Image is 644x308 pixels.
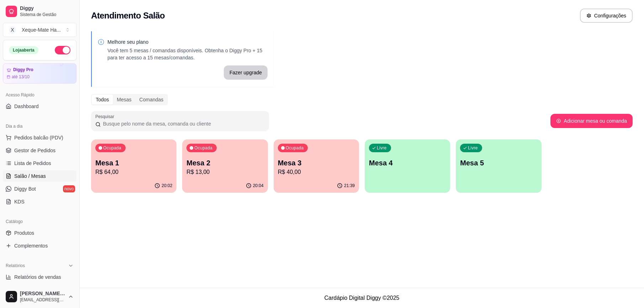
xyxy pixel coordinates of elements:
div: Acesso Rápido [3,89,76,101]
span: X [9,26,16,33]
p: R$ 13,00 [186,168,263,176]
p: Melhore seu plano [107,38,268,46]
span: Relatórios [6,263,25,269]
a: Relatório de clientes [3,284,76,296]
span: Relatórios de vendas [14,274,61,281]
span: Gestor de Pedidos [14,147,56,154]
button: Configurações [580,9,633,23]
article: Diggy Pro [13,67,33,73]
p: Você tem 5 mesas / comandas disponíveis. Obtenha o Diggy Pro + 15 para ter acesso a 15 mesas/coma... [107,47,268,61]
h2: Atendimento Salão [91,10,165,21]
button: LivreMesa 4 [365,139,450,193]
div: Catálogo [3,216,76,227]
article: até 13/10 [12,74,30,80]
a: DiggySistema de Gestão [3,3,76,20]
p: 21:39 [344,183,355,188]
a: Salão / Mesas [3,170,76,182]
button: LivreMesa 5 [456,139,541,193]
a: Complementos [3,240,76,251]
p: Mesa 2 [186,158,263,168]
button: Alterar Status [55,46,70,54]
button: [PERSON_NAME] e [PERSON_NAME][EMAIL_ADDRESS][DOMAIN_NAME] [3,288,76,305]
button: OcupadaMesa 3R$ 40,0021:39 [274,139,359,193]
span: Diggy [20,5,74,12]
span: Produtos [14,229,34,237]
button: Adicionar mesa ou comanda [550,114,633,128]
a: Produtos [3,227,76,239]
span: Salão / Mesas [14,172,46,180]
a: Diggy Botnovo [3,183,76,195]
p: Ocupada [194,145,212,151]
a: Relatórios de vendas [3,271,76,283]
p: Mesa 1 [95,158,172,168]
span: Lista de Pedidos [14,160,51,167]
p: 20:04 [253,183,264,188]
p: 20:02 [162,183,172,188]
p: Ocupada [103,145,121,151]
div: Dia a dia [3,121,76,132]
p: R$ 40,00 [278,168,355,176]
span: Sistema de Gestão [20,12,74,17]
a: Diggy Proaté 13/10 [3,63,76,84]
p: Livre [468,145,478,151]
label: Pesquisar [95,113,117,120]
p: Mesa 5 [460,158,537,168]
button: OcupadaMesa 2R$ 13,0020:04 [182,139,268,193]
div: Xeque-Mate Ha ... [22,26,61,33]
span: [EMAIL_ADDRESS][DOMAIN_NAME] [20,297,65,303]
footer: Cardápio Digital Diggy © 2025 [80,288,644,308]
button: OcupadaMesa 1R$ 64,0020:02 [91,139,176,193]
span: Pedidos balcão (PDV) [14,134,63,141]
a: KDS [3,196,76,207]
button: Pedidos balcão (PDV) [3,132,76,143]
p: Ocupada [286,145,304,151]
span: Diggy Bot [14,185,36,192]
a: Gestor de Pedidos [3,145,76,156]
p: R$ 64,00 [95,168,172,176]
div: Todos [92,95,113,105]
p: Livre [377,145,387,151]
div: Comandas [136,95,168,105]
button: Select a team [3,23,76,37]
span: Dashboard [14,103,39,110]
span: [PERSON_NAME] e [PERSON_NAME] [20,291,65,297]
a: Lista de Pedidos [3,158,76,169]
div: Mesas [113,95,135,105]
input: Pesquisar [101,120,265,127]
p: Mesa 3 [278,158,355,168]
a: Dashboard [3,101,76,112]
span: KDS [14,198,25,205]
span: Complementos [14,242,48,249]
div: Loja aberta [9,46,38,54]
p: Mesa 4 [369,158,446,168]
button: Fazer upgrade [224,65,268,80]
